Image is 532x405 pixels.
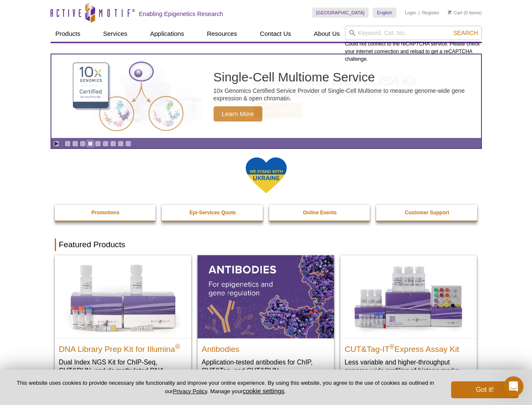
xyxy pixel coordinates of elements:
[110,140,116,147] a: Go to slide 7
[453,30,478,36] span: Search
[243,387,284,394] button: cookie settings
[118,140,124,147] a: Go to slide 8
[98,26,133,42] a: Services
[405,10,416,16] a: Login
[198,255,334,338] img: All Antibodies
[345,358,473,375] p: Less variable and higher-throughput genome-wide profiling of histone marks​.
[55,255,191,338] img: DNA Library Prep Kit for Illumina
[145,26,189,42] a: Applications
[125,140,131,147] a: Go to slide 9
[345,26,482,63] div: Could not connect to the reCAPTCHA service. Please check your internet connection and reload to g...
[55,238,478,251] h2: Featured Products
[190,210,236,216] strong: Epi-Services Quote
[255,26,296,42] a: Contact Us
[405,210,449,216] strong: Customer Support
[175,343,180,350] sup: ®
[419,8,420,18] li: |
[59,358,187,383] p: Dual Index NGS Kit for ChIP-Seq, CUT&RUN, and ds methylated DNA assays.
[53,140,59,147] a: Toggle autoplay
[345,341,473,354] h2: CUT&Tag-IT Express Assay Kit
[345,26,482,40] input: Keyword, Cat. No.
[303,210,337,216] strong: Online Events
[55,205,157,221] a: Promotions
[451,29,480,37] button: Search
[448,10,462,16] a: Cart
[312,8,369,18] a: [GEOGRAPHIC_DATA]
[59,341,187,354] h2: DNA Library Prep Kit for Illumina
[340,255,477,383] a: CUT&Tag-IT® Express Assay Kit CUT&Tag-IT®Express Assay Kit Less variable and higher-throughput ge...
[51,26,86,42] a: Products
[451,381,519,398] button: Got it!
[309,26,345,42] a: About Us
[376,205,478,221] a: Customer Support
[422,10,439,16] a: Register
[95,140,101,147] a: Go to slide 5
[198,255,334,383] a: All Antibodies Antibodies Application-tested antibodies for ChIP, CUT&Tag, and CUT&RUN.
[102,140,109,147] a: Go to slide 6
[269,205,371,221] a: Online Events
[202,358,330,375] p: Application-tested antibodies for ChIP, CUT&Tag, and CUT&RUN.
[87,140,94,147] a: Go to slide 4
[91,210,120,216] strong: Promotions
[64,140,71,147] a: Go to slide 1
[503,376,524,397] iframe: Intercom live chat
[139,10,223,18] h2: Enabling Epigenetics Research
[390,343,395,350] sup: ®
[173,388,207,394] a: Privacy Policy
[202,26,242,42] a: Resources
[13,379,437,395] p: This website uses cookies to provide necessary site functionality and improve your online experie...
[448,8,482,18] li: (0 items)
[80,140,86,147] a: Go to slide 3
[202,341,330,354] h2: Antibodies
[340,255,477,338] img: CUT&Tag-IT® Express Assay Kit
[72,140,78,147] a: Go to slide 2
[448,10,452,14] img: Your Cart
[162,205,264,221] a: Epi-Services Quote
[55,255,191,391] a: DNA Library Prep Kit for Illumina DNA Library Prep Kit for Illumina® Dual Index NGS Kit for ChIP-...
[373,8,396,18] a: English
[245,157,287,194] img: We Stand With Ukraine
